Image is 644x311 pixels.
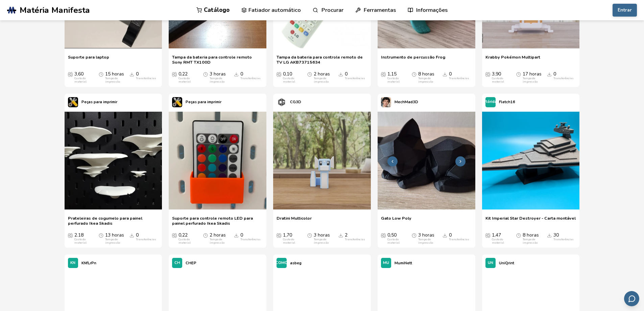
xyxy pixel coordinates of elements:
[186,99,221,105] font: Peças para imprimir
[234,232,239,238] span: Transferências
[74,238,87,245] font: Custo do material
[204,6,230,14] font: Catálogo
[172,232,177,238] span: Custo médio
[290,261,302,266] font: asbeg
[499,261,514,266] font: UniQrint
[553,76,574,80] font: Transferências
[314,76,329,84] font: Tempo de impressão
[516,71,521,77] span: Tempo médio de impressão
[20,4,90,16] font: Matéria Manifesta
[418,238,433,245] font: Tempo de impressão
[68,215,142,226] font: Prateleiras de cogumelo para painel perfurado Ikea Skadis
[129,232,134,238] span: Transferências
[283,76,295,84] font: Custo do material
[276,260,288,265] font: COMO
[248,6,301,14] font: Fatiador automático
[283,238,295,245] font: Custo do material
[277,54,367,65] a: Tampa da bateria para controle remoto de TV LG AKB73715634
[492,232,501,238] font: 1,47
[624,291,639,306] button: Enviar feedback por e-mail
[178,238,191,245] font: Custo do material
[381,71,386,77] span: Custo médio
[345,76,365,80] font: Transferências
[387,71,397,77] font: 1,15
[186,261,196,266] font: CHEP
[172,54,252,65] font: Tampa da bateria para controle remoto Sony RMT TX100D
[395,99,418,105] font: MechMad3D
[283,232,292,238] font: 1,70
[412,232,416,238] span: Tempo médio de impressão
[523,71,542,77] font: 17 horas
[485,54,540,60] font: Krabby Pokémon Multipart
[178,71,188,77] font: 0,22
[378,94,422,111] a: Perfil de MechMad3DMechMad3D
[449,232,452,238] font: 0
[412,71,416,77] span: Tempo médio de impressão
[283,71,292,77] font: 0,10
[307,71,312,77] span: Tempo médio de impressão
[381,216,411,226] a: Gato Low Poly
[381,54,445,60] font: Instrumento de percussão Frog
[381,97,391,107] img: Perfil de MechMad3D
[381,54,445,65] a: Instrumento de percussão Frog
[553,232,559,238] font: 30
[492,71,501,77] font: 3,90
[416,6,448,14] font: Informações
[290,99,301,105] font: CG3D
[277,71,281,77] span: Custo médio
[338,71,343,77] span: Transferências
[240,232,243,238] font: 0
[338,232,343,238] span: Transferências
[499,99,515,105] font: Fletch16
[547,232,552,238] span: Transferências
[203,71,208,77] span: Tempo médio de impressão
[136,76,156,80] font: Transferências
[345,71,348,77] font: 0
[387,76,400,84] font: Custo do material
[136,238,156,241] font: Transferências
[105,76,120,84] font: Tempo de impressão
[381,232,386,238] span: Custo médio
[210,76,224,84] font: Tempo de impressão
[178,76,191,84] font: Custo do material
[523,76,538,84] font: Tempo de impressão
[488,260,493,265] font: UN
[277,97,287,107] img: Perfil do CG3D
[418,76,433,84] font: Tempo de impressão
[449,238,469,241] font: Transferências
[387,238,400,245] font: Custo do material
[547,71,552,77] span: Transferências
[273,94,305,111] a: Perfil do CG3DCG3D
[449,76,469,80] font: Transferências
[174,260,180,265] font: CH
[553,238,574,241] font: Transferências
[449,71,452,77] font: 0
[485,232,490,238] span: Custo médio
[314,71,330,77] font: 2 horas
[81,261,96,266] font: KNfLrPn
[485,54,540,65] a: Krabby Pokémon Multipart
[418,71,434,77] font: 8 horas
[105,232,124,238] font: 13 horas
[485,216,576,226] a: Kit Imperial Star Destroyer - Carta montável
[172,71,177,77] span: Custo médio
[172,215,253,226] font: Suporte para controle remoto LED para painel perfurado Ikea Skadis
[240,71,243,77] font: 0
[105,71,124,77] font: 15 horas
[81,99,117,105] font: Peças para imprimir
[314,238,329,245] font: Tempo de impressão
[277,232,281,238] span: Custo médio
[68,232,73,238] span: Custo médio
[136,232,139,238] font: 0
[210,238,224,245] font: Tempo de impressão
[240,238,261,241] font: Transferências
[210,71,226,77] font: 3 horas
[74,232,84,238] font: 2.18
[99,232,103,238] span: Tempo médio de impressão
[523,238,538,245] font: Tempo de impressão
[387,232,397,238] font: 0,50
[345,238,365,241] font: Transferências
[172,54,263,65] a: Tampa da bateria para controle remoto Sony RMT TX100D
[314,232,330,238] font: 3 horas
[105,238,120,245] font: Tempo de impressão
